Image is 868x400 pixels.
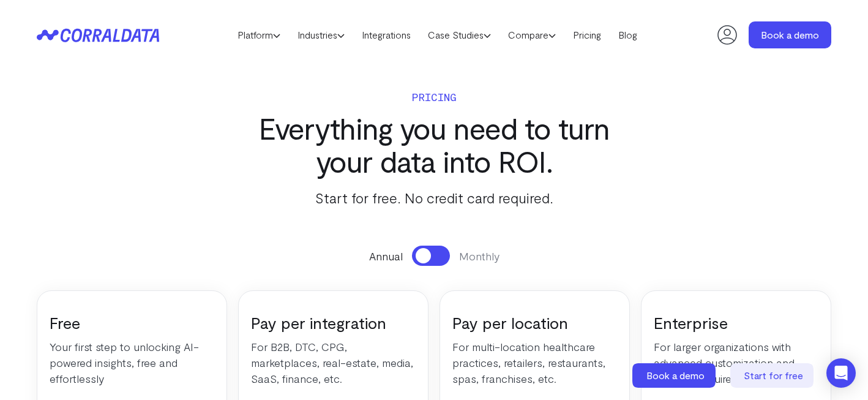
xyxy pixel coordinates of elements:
p: For larger organizations with advanced customization and complex requirements [654,339,818,387]
a: Integrations [353,26,419,44]
a: Start for free [730,363,816,388]
span: Monthly [459,248,499,264]
a: Book a demo [749,21,831,48]
span: Start for free [744,369,803,381]
h3: Enterprise [654,312,818,333]
h3: Everything you need to turn your data into ROI. [235,111,633,178]
p: For B2B, DTC, CPG, marketplaces, real-estate, media, SaaS, finance, etc. [251,339,416,387]
a: Blog [610,26,646,44]
a: Book a demo [632,363,718,388]
h3: Free [50,312,214,333]
span: Annual [369,248,403,264]
span: Book a demo [646,369,705,381]
h3: Pay per location [452,312,617,333]
a: Compare [499,26,564,44]
p: Your first step to unlocking AI-powered insights, free and effortlessly [50,339,214,387]
p: For multi-location healthcare practices, retailers, restaurants, spas, franchises, etc. [452,339,617,387]
h3: Pay per integration [251,312,416,333]
a: Pricing [564,26,610,44]
a: Industries [289,26,353,44]
a: Case Studies [419,26,499,44]
p: Pricing [235,88,633,105]
p: Start for free. No credit card required. [235,187,633,209]
a: Platform [229,26,289,44]
div: Open Intercom Messenger [826,358,856,388]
